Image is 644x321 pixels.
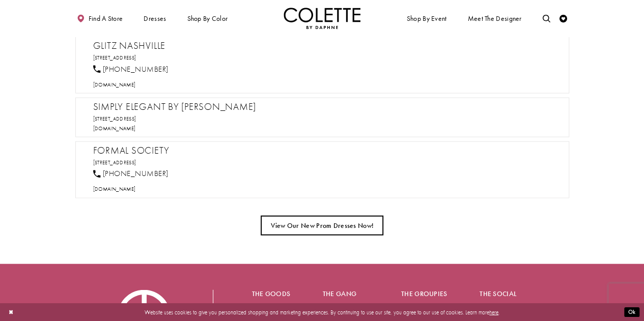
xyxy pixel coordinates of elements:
a: [PHONE_NUMBER] [93,168,169,179]
p: Website uses cookies to give you personalized shopping and marketing experiences. By continuing t... [55,307,589,317]
a: Find a store [75,8,125,29]
span: [DOMAIN_NAME] [93,81,136,88]
a: Opens in new tab [93,186,136,192]
span: [DOMAIN_NAME] [93,125,136,132]
h5: The gang [323,290,371,298]
a: Opens in new tab [93,159,136,166]
a: Toggle search [541,8,552,29]
a: [PHONE_NUMBER] [93,64,169,74]
a: here [489,308,498,315]
h2: Formal Society [93,145,559,157]
a: Opens in new tab [93,115,136,122]
a: Visit Home Page [284,8,361,29]
a: Opens in new tab [93,54,136,61]
h2: Simply Elegant by [PERSON_NAME] [93,101,559,113]
span: [DOMAIN_NAME] [93,186,136,192]
span: [PHONE_NUMBER] [103,168,169,179]
a: Opens in new tab [93,81,136,88]
h5: The goods [252,290,292,298]
span: Shop By Event [407,15,447,22]
span: Shop By Event [405,8,449,29]
span: Dresses [142,8,168,29]
a: Opens in new tab [93,125,136,132]
span: Meet the designer [467,15,521,22]
a: Check Wishlist [557,8,569,29]
span: [PHONE_NUMBER] [103,64,169,74]
span: Shop by color [185,8,230,29]
img: Colette by Daphne [284,8,361,29]
button: Submit Dialog [624,307,639,317]
button: Close Dialog [5,305,17,319]
h5: The social [480,290,527,298]
h2: Glitz Nashville [93,40,559,52]
span: Dresses [144,15,166,22]
a: Meet the designer [466,8,524,29]
span: Find a store [89,15,123,22]
a: View Our New Prom Dresses Now! [261,216,384,236]
span: Shop by color [187,15,228,22]
h5: The groupies [401,290,449,298]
